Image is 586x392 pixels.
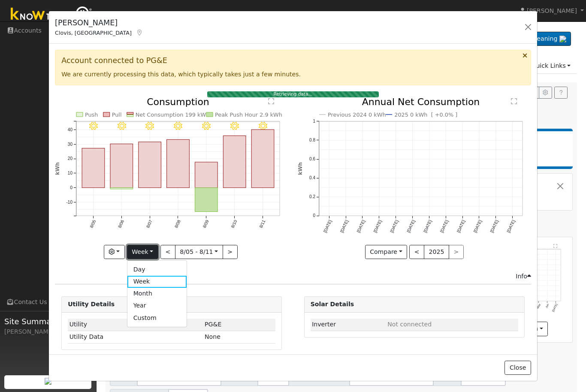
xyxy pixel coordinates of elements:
[127,245,158,259] button: Week
[313,119,315,124] text: 1
[439,219,449,233] text: [DATE]
[127,264,187,276] a: Day
[268,98,274,105] text: 
[409,245,424,259] button: <
[504,361,531,375] button: Close
[70,185,73,190] text: 0
[202,219,210,229] text: 8/09
[175,245,223,259] button: 8/05 - 8/11
[489,219,499,233] text: [DATE]
[311,301,354,308] strong: Solar Details
[127,276,187,288] a: Week
[456,219,466,233] text: [DATE]
[68,331,203,343] td: Utility Data
[309,157,315,161] text: 0.6
[516,272,531,281] div: Info
[145,219,153,229] text: 8/07
[167,139,190,187] rect: onclick=""
[202,122,211,130] i: 8/09 - Clear
[328,112,386,118] text: Previous 2024 0 kWh
[506,219,516,233] text: [DATE]
[110,144,133,188] rect: onclick=""
[259,122,267,130] i: 8/11 - Clear
[207,91,379,97] div: Retrieving data...
[55,30,132,36] span: Clovis, [GEOGRAPHIC_DATA]
[423,219,432,233] text: [DATE]
[387,321,432,328] span: ID: null, authorized: None
[68,127,73,132] text: 40
[82,148,105,188] rect: onclick=""
[68,142,73,147] text: 30
[205,333,221,340] span: None
[89,122,98,130] i: 8/05 - Clear
[68,171,73,175] text: 10
[68,156,73,161] text: 20
[339,219,349,233] text: [DATE]
[174,122,182,130] i: 8/08 - Clear
[311,319,386,331] td: Inverter
[224,136,246,187] rect: onclick=""
[146,122,154,130] i: 8/07 - Clear
[174,219,181,229] text: 8/08
[127,288,187,300] a: Month
[68,319,203,331] td: Utility
[223,245,238,259] button: >
[160,245,175,259] button: <
[205,321,221,328] span: ID: 17171499, authorized: 08/13/25
[147,96,209,107] text: Consumption
[127,300,187,312] a: Year
[55,17,143,28] h5: [PERSON_NAME]
[110,188,133,189] rect: onclick=""
[118,122,126,130] i: 8/06 - Clear
[68,301,115,308] strong: Utility Details
[309,194,315,199] text: 0.2
[309,175,315,180] text: 0.4
[54,162,60,175] text: kWh
[89,219,97,229] text: 8/05
[55,50,531,85] div: We are currently processing this data, which typically takes just a few minutes.
[406,219,416,233] text: [DATE]
[85,112,98,118] text: Push
[472,219,482,233] text: [DATE]
[127,312,187,324] a: Custom
[389,219,399,233] text: [DATE]
[297,162,303,175] text: kWh
[136,29,144,36] a: Map
[323,219,332,233] text: [DATE]
[424,245,449,259] button: 2025
[215,112,282,118] text: Peak Push Hour 2.9 kWh
[195,162,218,188] rect: onclick=""
[112,112,122,118] text: Pull
[394,112,457,118] text: 2025 0 kWh [ +0.0% ]
[372,219,382,233] text: [DATE]
[66,200,73,205] text: -10
[313,213,315,218] text: 0
[117,219,125,229] text: 8/06
[259,219,266,229] text: 8/11
[230,122,239,130] i: 8/10 - Clear
[356,219,365,233] text: [DATE]
[511,98,517,105] text: 
[139,142,161,188] rect: onclick=""
[195,188,218,212] rect: onclick=""
[230,219,238,229] text: 8/10
[309,138,315,142] text: 0.8
[362,96,480,107] text: Annual Net Consumption
[365,245,408,259] button: Compare
[61,56,525,65] h3: Account connected to PG&E
[136,112,210,118] text: Net Consumption 199 kWh
[252,130,275,188] rect: onclick=""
